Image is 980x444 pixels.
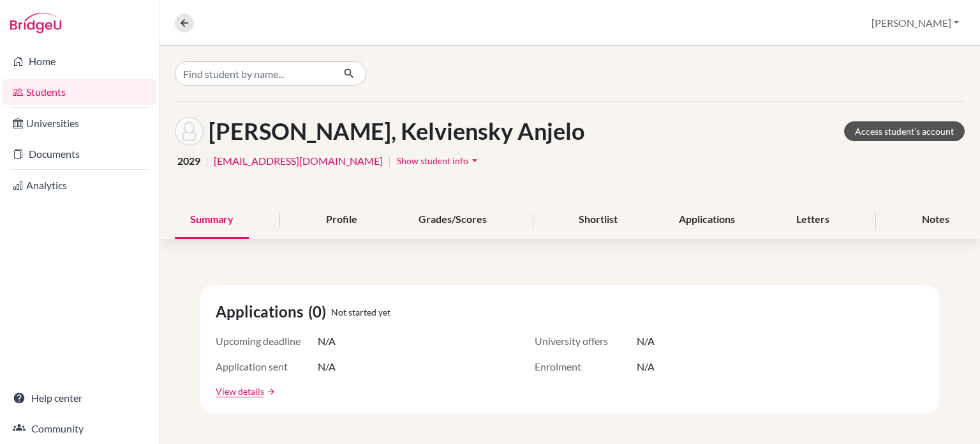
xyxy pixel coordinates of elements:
[637,333,655,349] span: N/A
[175,201,249,239] div: Summary
[535,333,637,349] span: University offers
[311,201,373,239] div: Profile
[3,385,156,411] a: Help center
[907,201,965,239] div: Notes
[264,387,276,396] a: arrow_forward
[308,300,331,323] span: (0)
[844,121,965,141] a: Access student's account
[216,385,264,398] a: View details
[3,416,156,441] a: Community
[216,359,318,374] span: Application sent
[318,359,336,374] span: N/A
[397,155,468,166] span: Show student info
[3,172,156,198] a: Analytics
[388,153,391,169] span: |
[175,61,333,86] input: Find student by name...
[10,13,61,33] img: Bridge-U
[563,201,633,239] div: Shortlist
[3,49,156,74] a: Home
[3,79,156,105] a: Students
[637,359,655,374] span: N/A
[318,333,336,349] span: N/A
[175,117,204,146] img: Kelviensky Anjelo Pena's avatar
[468,154,481,167] i: arrow_drop_down
[396,151,482,171] button: Show student infoarrow_drop_down
[3,111,156,136] a: Universities
[3,141,156,167] a: Documents
[331,305,390,319] span: Not started yet
[209,118,584,145] h1: [PERSON_NAME], Kelviensky Anjelo
[216,300,308,323] span: Applications
[781,201,845,239] div: Letters
[205,153,209,169] span: |
[216,333,318,349] span: Upcoming deadline
[664,201,750,239] div: Applications
[214,153,383,169] a: [EMAIL_ADDRESS][DOMAIN_NAME]
[177,153,200,169] span: 2029
[403,201,502,239] div: Grades/Scores
[535,359,637,374] span: Enrolment
[866,11,965,35] button: [PERSON_NAME]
